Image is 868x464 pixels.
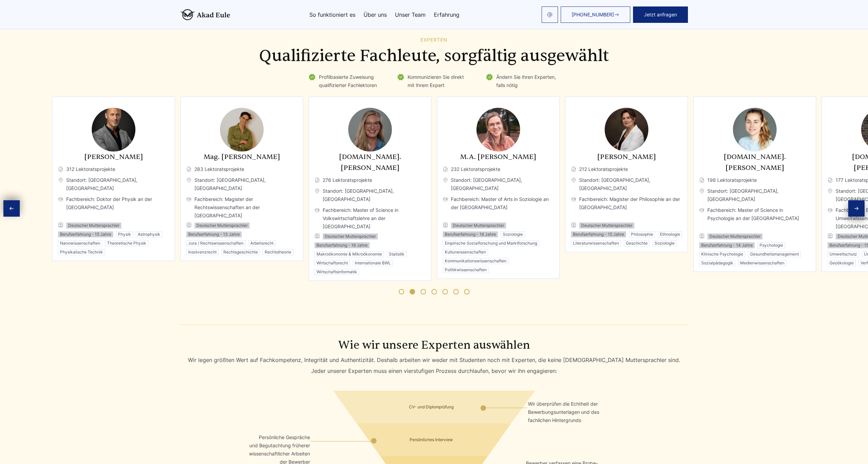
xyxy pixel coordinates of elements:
[738,260,786,266] li: Medienwissenschaften
[116,231,133,237] li: Physik
[699,176,810,184] span: 198 Lektoratsprojekte
[633,6,688,23] button: Jetzt anfragen
[699,151,810,173] h3: [DOMAIN_NAME]. [PERSON_NAME]
[58,249,105,255] li: Physikalische Technik
[221,249,260,255] li: Rechtsgeschichte
[443,267,489,273] li: Politikwissenschaften
[451,222,506,229] li: Deutscher Muttersprachler
[624,240,650,246] li: Geschichte
[571,240,621,246] li: Literaturwissenschaften
[443,195,554,220] span: Fachbereich: Master of Arts in Soziologie an der [GEOGRAPHIC_DATA]
[605,108,648,151] img: Dr. Eleanor Fischer
[314,206,426,231] span: Fachbereich: Master of Science in Volkswirtschaftslehre an der [GEOGRAPHIC_DATA]
[229,428,315,439] span: Persönliche Gespräche und Begutachtung früherer wissenschaftlicher Arbeiten der Bewerber
[180,37,688,43] div: Experten
[571,195,682,220] span: Fachbereich: Magister der Philosophie an der [GEOGRAPHIC_DATA]
[387,251,407,257] li: Statistik
[66,222,121,229] li: Deutscher Muttersprachler
[547,12,553,17] img: email
[476,108,520,151] img: M.A. Julia Hartmann
[248,240,276,246] li: Arbeitsrecht
[186,240,246,246] li: Jura / Rechtswissenschaften
[410,289,415,294] span: Go to slide 2
[92,108,135,151] img: Dr. Johannes Becker
[194,222,250,229] li: Deutscher Muttersprachler
[437,97,560,279] div: 4 / 11
[58,231,113,237] li: Berufserfahrung - 15 Jahre
[443,231,498,237] li: Berufserfahrung - 16 Jahre
[309,12,355,17] a: So funktioniert es
[733,108,777,151] img: M.Sc. Anna Nowak
[572,12,614,17] span: [PHONE_NUMBER]
[699,187,810,203] span: Standort: [GEOGRAPHIC_DATA], [GEOGRAPHIC_DATA]
[52,97,175,261] div: 1 / 11
[186,176,297,192] span: Standort: [GEOGRAPHIC_DATA], [GEOGRAPHIC_DATA]
[501,231,525,237] li: Soziologie
[314,260,350,266] li: Wirtschaftsrecht
[565,97,688,252] div: 5 / 11
[105,240,148,246] li: Theoretische Physik
[571,151,682,162] h3: [PERSON_NAME]
[220,108,264,151] img: Mag. Adrian Demir
[652,240,677,246] li: Soziologie
[58,195,169,220] span: Fachbereich: Doktor der Physik an der [GEOGRAPHIC_DATA]
[434,12,459,17] a: Erfahrung
[827,260,856,266] li: Geoökologie
[757,242,785,248] li: Psychologie
[180,9,230,20] img: logo
[180,354,688,376] div: Wir legen größten Wert auf Fachkompetenz, Integrität und Authentizität. Deshalb arbeiten wir wede...
[186,151,297,162] h3: Mag. [PERSON_NAME]
[58,240,102,246] li: Nanowissenschaften
[348,108,392,151] img: M.Sc. Mila Liebermann
[180,338,688,352] h3: Wie wir unsere Experten auswählen
[314,176,426,184] span: 276 Lektoratsprojekte
[186,195,297,220] span: Fachbereich: Magister der Rechtswissenschaften an der [GEOGRAPHIC_DATA]
[443,249,488,255] li: Kulturwissenschaften
[443,258,509,264] li: Kommunikationswissenschaften
[314,242,370,248] li: Berufserfahrung - 16 Jahre
[3,200,20,217] div: Previous slide
[571,176,682,192] span: Standort: [GEOGRAPHIC_DATA], [GEOGRAPHIC_DATA]
[707,233,763,240] li: Deutscher Muttersprachler
[443,151,554,162] h3: M.A. [PERSON_NAME]
[571,165,682,173] span: 212 Lektoratsprojekte
[409,404,459,410] span: CV- und Diplomprüfung
[443,240,539,246] li: Empirische Sozialforschung und Marktforschung
[314,251,384,257] li: Makroökonomie & Mikroökonomie
[180,97,303,261] div: 2 / 11
[353,260,393,266] li: Internationale BWL
[699,242,755,248] li: Berufserfahrung - 14 Jahre
[186,231,242,237] li: Berufserfahrung - 13 Jahre
[399,289,404,294] span: Go to slide 1
[693,97,816,272] div: 6 / 11
[58,151,169,162] h3: [PERSON_NAME]
[658,231,682,237] li: Ethnologie
[443,165,554,173] span: 232 Lektoratsprojekte
[431,289,437,294] span: Go to slide 4
[323,233,378,240] li: Deutscher Muttersprachler
[314,187,426,203] span: Standort: [GEOGRAPHIC_DATA], [GEOGRAPHIC_DATA]
[314,151,426,173] h3: [DOMAIN_NAME]. [PERSON_NAME]
[629,231,655,237] li: Philosophie
[443,176,554,192] span: Standort: [GEOGRAPHIC_DATA], [GEOGRAPHIC_DATA]
[699,206,810,231] span: Fachbereich: Master of Science in Psychologie an der [GEOGRAPHIC_DATA]
[364,12,387,17] a: Über uns
[848,200,865,217] div: Next slide
[421,289,426,294] span: Go to slide 3
[395,12,426,17] a: Unser Team
[571,231,626,237] li: Berufserfahrung - 15 Jahre
[579,222,634,229] li: Deutscher Muttersprachler
[453,289,459,294] span: Go to slide 6
[523,394,609,430] span: Wir überprüfen die Echtheit der Bewerbungsunterlagen und des fachlichen Hintergrunds
[58,165,169,173] span: 312 Lektoratsprojekte
[58,176,169,192] span: Standort: [GEOGRAPHIC_DATA], [GEOGRAPHIC_DATA]
[308,73,383,89] li: Profilbasierte Zuweisung qualifizierter Fachlektoren
[748,251,801,257] li: Gesundheitsmanagement
[699,260,735,266] li: Sozialpädagogik
[263,249,293,255] li: Rechtstheorie
[309,97,431,281] div: 3 / 11
[561,6,630,23] a: [PHONE_NUMBER]
[464,289,470,294] span: Go to slide 7
[314,269,359,275] li: Wirtschaftsinformatik
[827,251,859,257] li: Umweltschutz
